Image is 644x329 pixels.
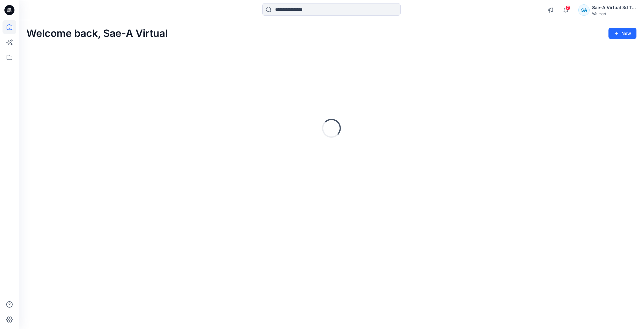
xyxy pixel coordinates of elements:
[592,11,636,16] div: Walmart
[578,4,590,16] div: SA
[592,4,636,11] div: Sae-A Virtual 3d Team
[608,28,636,39] button: New
[565,5,570,10] span: 7
[26,28,168,39] h2: Welcome back, Sae-A Virtual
